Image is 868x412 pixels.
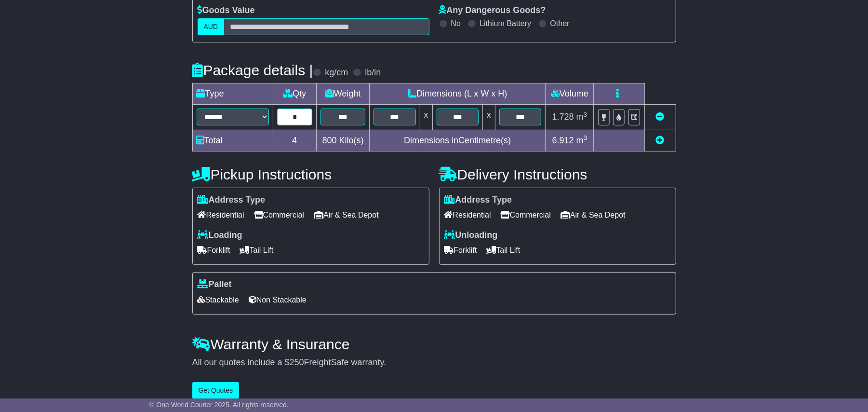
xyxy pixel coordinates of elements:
[370,130,546,151] td: Dimensions in Centimetre(s)
[576,136,588,145] span: m
[561,207,626,222] span: Air & Sea Depot
[487,243,521,258] span: Tail Lift
[370,83,546,105] td: Dimensions (L x W x H)
[439,5,546,16] label: Any Dangerous Goods?
[192,62,313,78] h4: Package details |
[656,136,665,145] a: Add new item
[656,112,665,122] a: Remove this item
[254,207,304,222] span: Commercial
[365,68,381,78] label: lb/in
[550,19,570,28] label: Other
[149,401,289,409] span: © One World Courier 2025. All rights reserved.
[317,130,370,151] td: Kilo(s)
[198,230,242,241] label: Loading
[273,130,317,151] td: 4
[451,19,461,28] label: No
[480,19,531,28] label: Lithium Battery
[482,105,495,130] td: x
[290,357,304,367] span: 250
[546,83,594,105] td: Volume
[192,382,240,399] button: Get Quotes
[439,166,676,182] h4: Delivery Instructions
[192,166,429,182] h4: Pickup Instructions
[576,112,588,122] span: m
[198,207,244,222] span: Residential
[198,279,232,290] label: Pallet
[444,195,512,206] label: Address Type
[584,111,588,118] sup: 3
[192,130,273,151] td: Total
[444,243,477,258] span: Forklift
[273,83,317,105] td: Qty
[249,292,307,307] span: Non Stackable
[420,105,432,130] td: x
[192,83,273,105] td: Type
[322,136,337,145] span: 800
[240,243,274,258] span: Tail Lift
[444,207,491,222] span: Residential
[192,357,676,368] div: All our quotes include a $ FreightSafe warranty.
[198,5,255,16] label: Goods Value
[198,195,266,206] label: Address Type
[552,136,574,145] span: 6.912
[501,207,551,222] span: Commercial
[314,207,379,222] span: Air & Sea Depot
[317,83,370,105] td: Weight
[584,134,588,141] sup: 3
[198,292,239,307] span: Stackable
[444,230,498,241] label: Unloading
[552,112,574,122] span: 1.728
[198,18,225,35] label: AUD
[325,68,348,78] label: kg/cm
[192,336,676,352] h4: Warranty & Insurance
[198,243,230,258] span: Forklift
